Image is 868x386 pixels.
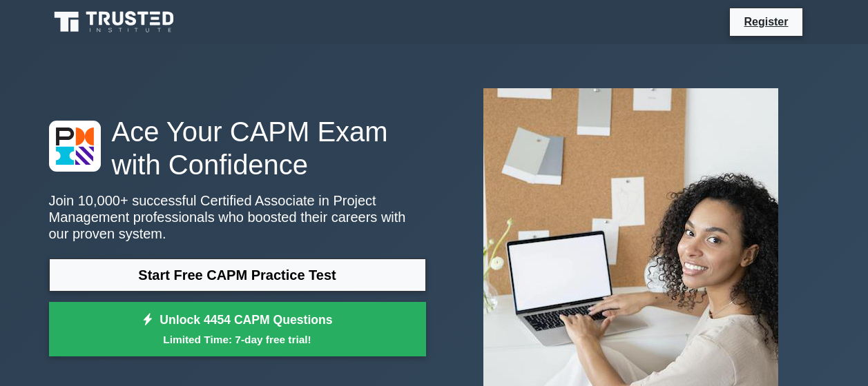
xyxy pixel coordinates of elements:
[49,302,426,357] a: Unlock 4454 CAPM QuestionsLimited Time: 7-day free trial!
[49,192,426,242] p: Join 10,000+ successful Certified Associate in Project Management professionals who boosted their...
[49,115,426,181] h1: Ace Your CAPM Exam with Confidence
[735,13,796,30] a: Register
[49,258,426,292] a: Start Free CAPM Practice Test
[66,332,409,347] small: Limited Time: 7-day free trial!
